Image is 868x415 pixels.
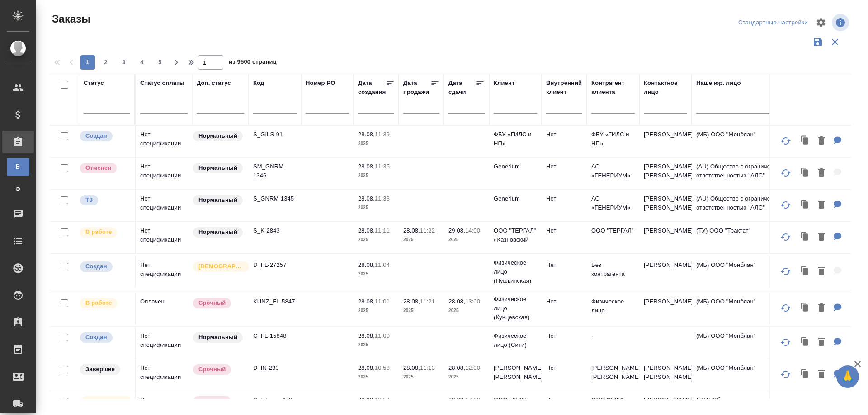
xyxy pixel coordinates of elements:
[136,190,192,221] td: Нет спецификации
[192,297,244,309] div: Выставляется автоматически, если на указанный объем услуг необходимо больше времени в стандартном...
[465,364,480,371] p: 12:00
[153,55,167,70] button: 5
[403,79,430,97] div: Дата продажи
[775,364,797,385] button: Обновить
[448,227,465,234] p: 29.08,
[420,298,435,305] p: 11:21
[375,131,390,138] p: 11:39
[192,130,244,142] div: Статус по умолчанию для стандартных заказов
[775,226,797,248] button: Обновить
[198,365,226,374] p: Срочный
[358,139,394,148] p: 2025
[79,130,130,142] div: Выставляется автоматически при создании заказа
[736,16,810,30] div: split button
[375,227,390,234] p: 11:11
[692,222,800,253] td: (ТУ) ООО "Трактат"
[117,58,131,67] span: 3
[358,227,375,234] p: 28.08,
[494,364,537,382] p: [PERSON_NAME] [PERSON_NAME]
[198,262,244,271] p: [DEMOGRAPHIC_DATA]
[136,327,192,359] td: Нет спецификации
[358,306,394,315] p: 2025
[84,79,104,88] div: Статус
[136,222,192,253] td: Нет спецификации
[79,194,130,206] div: Выставляет КМ при отправке заказа на расчет верстке (для тикета) или для уточнения сроков на прои...
[465,396,480,403] p: 17:00
[140,79,184,88] div: Статус оплаты
[696,79,741,88] div: Наше юр. лицо
[197,79,231,88] div: Доп. статус
[85,262,107,271] p: Создан
[692,158,800,189] td: (AU) Общество с ограниченной ответственностью "АЛС"
[135,55,149,70] button: 4
[136,126,192,157] td: Нет спецификации
[99,58,113,67] span: 2
[403,227,420,234] p: 28.08,
[50,12,90,26] span: Заказы
[448,298,465,305] p: 28.08,
[692,190,800,221] td: (AU) Общество с ограниченной ответственностью "АЛС"
[546,261,582,270] p: Нет
[358,235,394,244] p: 2025
[775,297,797,319] button: Обновить
[198,333,237,342] p: Нормальный
[546,297,582,306] p: Нет
[153,58,167,67] span: 5
[465,298,480,305] p: 13:00
[775,162,797,184] button: Обновить
[136,158,192,189] td: Нет спецификации
[198,131,237,140] p: Нормальный
[836,365,859,388] button: 🙏
[358,373,394,382] p: 2025
[546,194,582,203] p: Нет
[198,196,237,205] p: Нормальный
[253,261,297,270] p: D_FL-27257
[814,333,829,352] button: Удалить
[253,331,297,340] p: C_FL-15848
[639,359,692,391] td: [PERSON_NAME] [PERSON_NAME]
[358,171,394,180] p: 2025
[494,194,537,203] p: Generium
[591,297,635,315] p: Физическое лицо
[465,227,480,234] p: 14:00
[494,130,537,148] p: ФБУ «ГИЛС и НП»
[135,58,149,67] span: 4
[358,261,375,268] p: 28.08,
[591,261,635,279] p: Без контрагента
[448,79,476,97] div: Дата сдачи
[7,180,29,198] a: Ф
[775,130,797,152] button: Обновить
[494,331,537,350] p: Физическое лицо (Сити)
[494,79,514,88] div: Клиент
[591,364,635,382] p: [PERSON_NAME] [PERSON_NAME]
[420,227,435,234] p: 11:22
[375,298,390,305] p: 11:01
[546,226,582,235] p: Нет
[192,364,244,376] div: Выставляется автоматически, если на указанный объем услуг необходимо больше времени в стандартном...
[85,196,93,205] p: ТЗ
[692,256,800,288] td: (МБ) ООО "Монблан"
[358,332,375,339] p: 28.08,
[448,373,485,382] p: 2025
[546,79,582,97] div: Внутренний клиент
[375,396,390,403] p: 10:54
[85,333,107,342] p: Создан
[420,364,435,371] p: 11:13
[403,306,439,315] p: 2025
[85,397,127,415] p: Согласование КП
[448,396,465,403] p: 03.09,
[79,162,130,174] div: Выставляет КМ после отмены со стороны клиента. Если уже после запуска – КМ пишет ПМу про отмену, ...
[358,131,375,138] p: 28.08,
[253,297,297,306] p: KUNZ_FL-5847
[692,293,800,324] td: (МБ) ООО "Монблан"
[11,162,25,171] span: В
[448,235,485,244] p: 2025
[358,340,394,350] p: 2025
[79,331,130,344] div: Выставляется автоматически при создании заказа
[358,364,375,371] p: 28.08,
[253,130,297,139] p: S_GILS-91
[11,185,25,194] span: Ф
[692,327,800,359] td: (МБ) ООО "Монблан"
[253,79,264,88] div: Код
[448,364,465,371] p: 28.08,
